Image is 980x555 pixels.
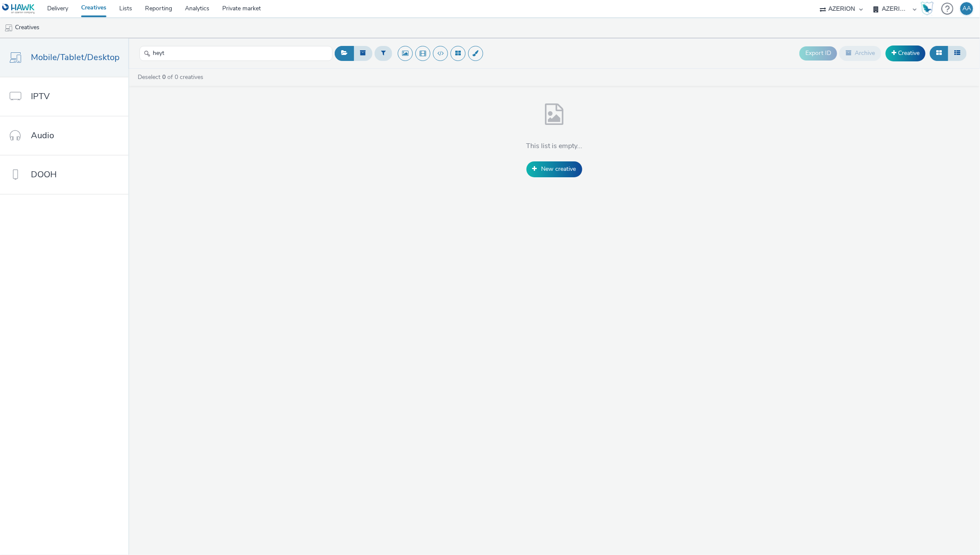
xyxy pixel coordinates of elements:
h4: This list is empty... [526,142,582,151]
a: Deselect of 0 creatives [137,73,207,81]
button: Grid [930,46,948,61]
button: Export ID [799,46,837,60]
span: Mobile/Tablet/Desktop [31,51,120,64]
button: Table [948,46,967,61]
img: Hawk Academy [921,2,934,15]
span: DOOH [31,168,57,181]
img: undefined Logo [2,3,35,14]
span: IPTV [31,90,50,103]
a: Hawk Academy [921,2,937,15]
div: AA [962,2,971,15]
span: Audio [31,129,54,142]
button: Archive [839,46,881,61]
input: Search... [139,46,333,61]
img: mobile [4,24,13,32]
span: New creative [541,165,576,173]
strong: 0 [162,73,166,81]
a: New creative [526,161,582,177]
a: Creative [886,45,926,61]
